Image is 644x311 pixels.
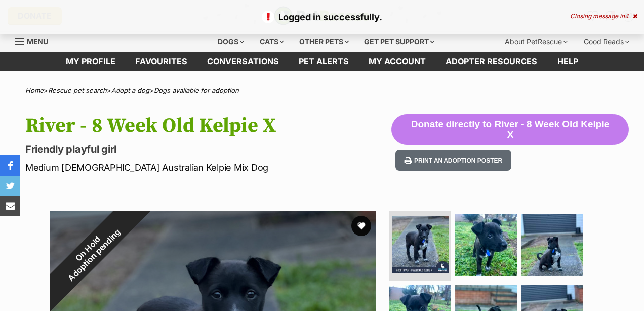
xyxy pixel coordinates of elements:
[253,32,291,52] div: Cats
[56,52,125,71] a: My profile
[25,86,44,94] a: Home
[395,150,511,171] button: Print an adoption poster
[111,86,149,94] a: Adopt a dog
[359,52,436,71] a: My account
[15,32,55,50] a: Menu
[62,223,127,287] span: Adoption pending
[392,216,449,273] img: Photo of River 8 Week Old Kelpie X
[391,114,629,145] button: Donate directly to River - 8 Week Old Kelpie X
[577,32,636,52] div: Good Reads
[125,52,197,71] a: Favourites
[197,52,289,71] a: conversations
[10,10,634,24] p: Logged in successfully.
[25,161,391,174] p: Medium [DEMOGRAPHIC_DATA] Australian Kelpie Mix Dog
[48,86,107,94] a: Rescue pet search
[570,13,637,20] div: Closing message in
[27,37,48,46] span: Menu
[25,114,391,137] h1: River - 8 Week Old Kelpie X
[25,142,391,157] p: Friendly playful girl
[547,52,588,71] a: Help
[351,216,371,236] button: favourite
[154,86,239,94] a: Dogs available for adoption
[521,214,583,276] img: Photo of River 8 Week Old Kelpie X
[357,32,441,52] div: Get pet support
[455,214,517,276] img: Photo of River 8 Week Old Kelpie X
[211,32,251,52] div: Dogs
[625,12,629,20] span: 4
[289,52,359,71] a: Pet alerts
[498,32,575,52] div: About PetRescue
[436,52,547,71] a: Adopter resources
[292,32,356,52] div: Other pets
